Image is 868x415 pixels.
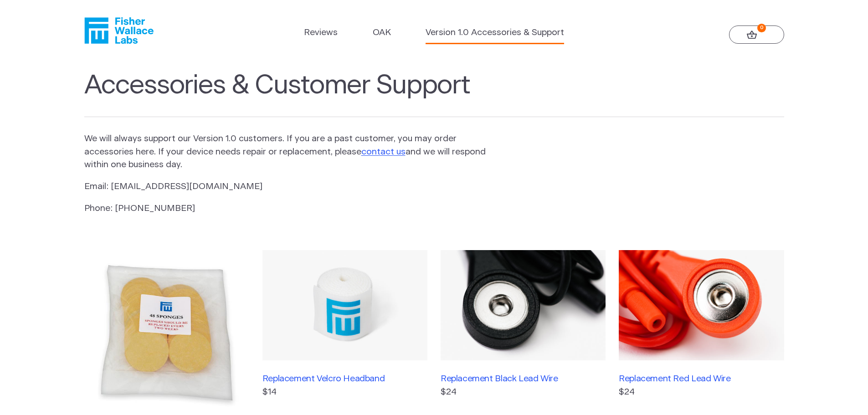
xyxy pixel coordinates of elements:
a: 0 [729,26,784,44]
p: We will always support our Version 1.0 customers. If you are a past customer, you may order acces... [84,133,487,172]
h3: Replacement Black Lead Wire [441,374,606,384]
a: Reviews [304,26,338,40]
img: Replacement Velcro Headband [262,250,427,360]
img: Extra Fisher Wallace Sponges (48 pack) [84,250,249,415]
a: OAK [373,26,391,40]
strong: 0 [757,24,766,32]
img: Replacement Red Lead Wire [619,250,784,360]
p: Email: [EMAIL_ADDRESS][DOMAIN_NAME] [84,180,487,194]
a: Fisher Wallace [84,17,154,44]
a: contact us [361,148,406,156]
p: $24 [441,386,606,399]
p: Phone: [PHONE_NUMBER] [84,202,487,215]
p: $14 [262,386,427,399]
img: Replacement Black Lead Wire [441,250,606,360]
p: $24 [619,386,784,399]
a: Version 1.0 Accessories & Support [426,26,564,40]
h1: Accessories & Customer Support [84,70,784,118]
h3: Replacement Red Lead Wire [619,374,784,384]
h3: Replacement Velcro Headband [262,374,427,384]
